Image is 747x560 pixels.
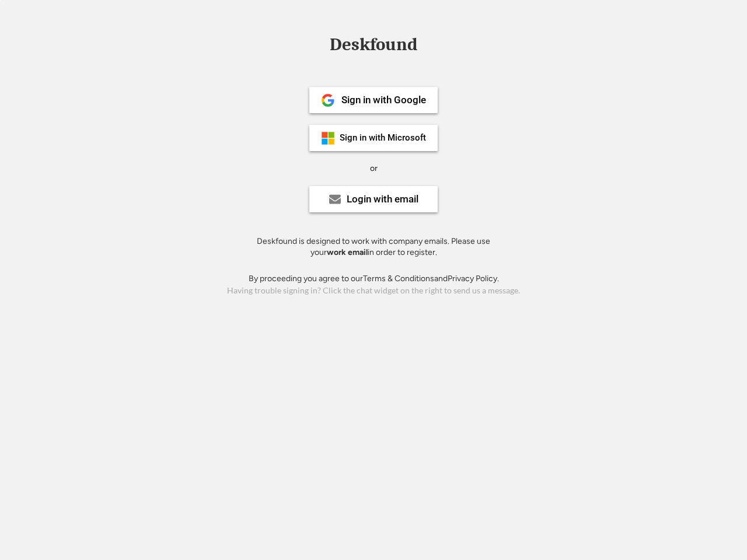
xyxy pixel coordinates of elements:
div: Sign in with Microsoft [340,134,426,142]
img: ms-symbollockup_mssymbol_19.png [321,131,335,145]
div: By proceeding you agree to our and [249,273,499,285]
div: Login with email [347,194,418,204]
div: Deskfound [324,36,423,54]
a: Terms & Conditions [363,274,434,283]
a: Privacy Policy. [448,274,499,283]
div: Sign in with Google [341,95,426,105]
div: or [370,163,378,174]
img: 1024px-Google__G__Logo.svg.png [321,93,335,107]
strong: work email [327,247,368,257]
div: Deskfound is designed to work with company emails. Please use your in order to register. [242,236,505,258]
